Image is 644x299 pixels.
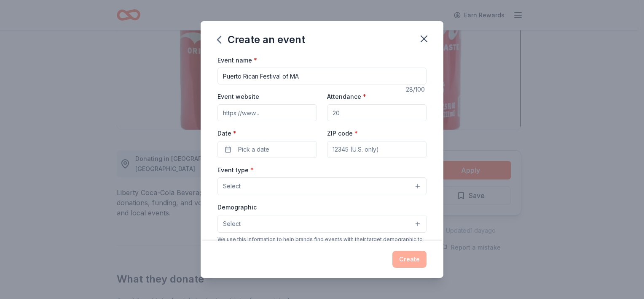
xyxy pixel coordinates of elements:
button: Select [217,177,427,195]
label: Demographic [217,203,257,212]
input: https://www... [217,104,317,121]
label: Attendance [327,92,366,101]
label: Event name [217,56,257,65]
span: Pick a date [238,144,269,155]
input: Spring Fundraiser [217,68,427,84]
label: ZIP code [327,129,358,138]
span: Select [223,219,241,229]
label: Event website [217,92,259,101]
button: Select [217,215,427,233]
button: Pick a date [217,141,317,158]
label: Date [217,129,317,138]
label: Event type [217,166,254,174]
div: Create an event [217,33,305,46]
input: 12345 (U.S. only) [327,141,427,158]
span: Select [223,181,241,191]
input: 20 [327,104,427,121]
div: We use this information to help brands find events with their target demographic to sponsor their... [217,236,427,250]
div: 28 /100 [406,84,427,95]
